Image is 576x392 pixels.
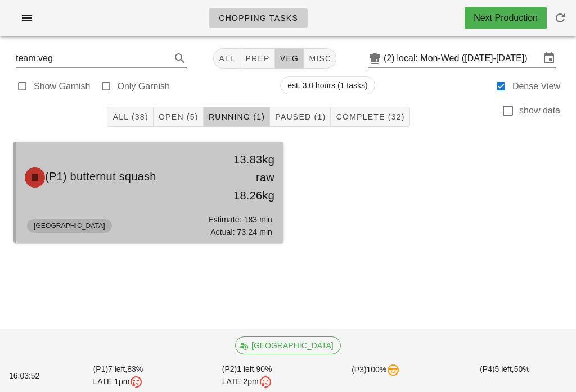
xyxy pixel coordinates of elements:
[208,226,272,238] div: Actual: 73.24 min
[204,107,270,127] button: Running (1)
[218,13,298,22] span: Chopping Tasks
[270,107,331,127] button: Paused (1)
[474,11,538,25] div: Next Production
[118,81,170,92] label: Only Garnish
[331,107,409,127] button: Complete (32)
[208,112,265,121] span: Running (1)
[275,48,304,69] button: veg
[519,105,560,116] label: show data
[287,77,367,94] span: est. 3.0 hours (1 tasks)
[384,53,397,64] div: (2)
[213,48,240,69] button: All
[154,107,204,127] button: Open (5)
[218,54,235,63] span: All
[112,112,148,121] span: All (38)
[512,81,560,92] label: Dense View
[34,219,105,233] span: [GEOGRAPHIC_DATA]
[240,48,274,69] button: prep
[45,170,156,183] span: (P1) butternut squash
[107,107,153,127] button: All (38)
[245,54,269,63] span: prep
[222,151,274,204] div: 13.83kg raw 18.26kg
[274,112,326,121] span: Paused (1)
[209,8,308,28] a: Chopping Tasks
[208,213,272,226] div: Estimate: 183 min
[335,112,404,121] span: Complete (32)
[304,48,336,69] button: misc
[308,54,331,63] span: misc
[280,54,299,63] span: veg
[34,81,91,92] label: Show Garnish
[158,112,199,121] span: Open (5)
